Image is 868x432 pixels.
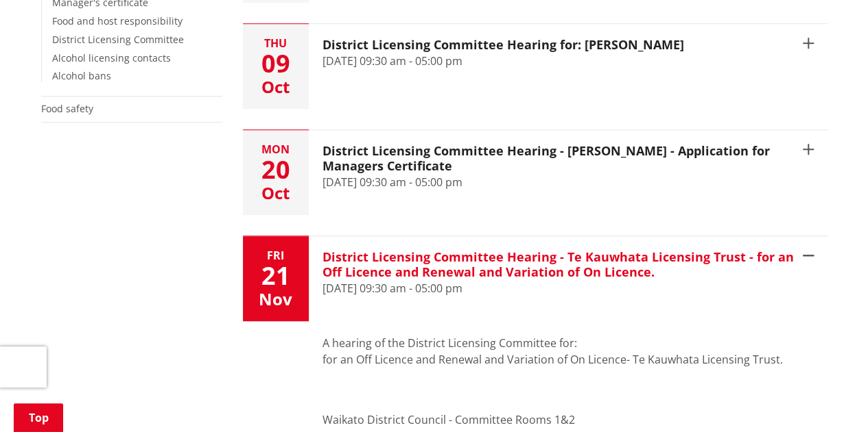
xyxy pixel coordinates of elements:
[14,403,63,432] a: Top
[243,79,309,95] div: Oct
[322,144,797,173] h3: District Licensing Committee Hearing - [PERSON_NAME] - Application for Managers Certificate
[322,335,828,368] p: A hearing of the District Licensing Committee for: for an Off Licence and Renewal and Variation o...
[805,374,854,424] iframe: Messenger Launcher
[243,130,828,215] button: Mon 20 Oct District Licensing Committee Hearing - [PERSON_NAME] - Application for Managers Certif...
[243,51,309,76] div: 09
[243,157,309,182] div: 20
[322,281,462,296] time: [DATE] 09:30 am - 05:00 pm
[41,102,93,115] a: Food safety
[243,38,309,49] div: Thu
[243,250,309,261] div: Fri
[52,14,183,27] a: Food and host responsibility
[322,53,462,68] time: [DATE] 09:30 am - 05:00 pm
[243,236,828,321] button: Fri 21 Nov District Licensing Committee Hearing - Te Kauwhata Licensing Trust - for an Off Licenc...
[243,291,309,307] div: Nov
[52,69,111,82] a: Alcohol bans
[243,24,828,109] button: Thu 09 Oct District Licensing Committee Hearing for: [PERSON_NAME] [DATE] 09:30 am - 05:00 pm
[322,175,462,190] time: [DATE] 09:30 am - 05:00 pm
[52,33,184,46] a: District Licensing Committee
[243,144,309,155] div: Mon
[52,51,171,64] a: Alcohol licensing contacts
[243,185,309,201] div: Oct
[322,38,684,53] h3: District Licensing Committee Hearing for: [PERSON_NAME]
[322,250,797,279] h3: District Licensing Committee Hearing - Te Kauwhata Licensing Trust - for an Off Licence and Renew...
[243,264,309,288] div: 21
